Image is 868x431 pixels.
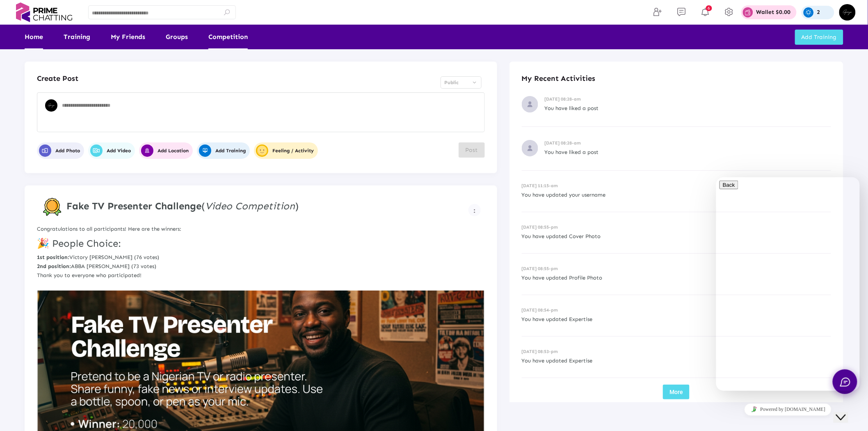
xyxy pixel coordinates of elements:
[474,209,475,213] img: more
[39,144,80,157] span: Add Photo
[756,9,791,15] p: Wallet $0.00
[522,74,831,83] h4: My Recent Activities
[37,254,69,260] strong: 1st position:
[522,273,831,282] p: You have updated Profile Photo
[522,349,831,354] h6: [DATE] 08:53-pm
[716,177,860,391] iframe: chat widget
[257,146,267,156] img: user-profile
[522,266,831,271] h6: [DATE] 08:55-pm
[208,25,248,49] a: Competition
[834,398,860,423] iframe: chat widget
[37,253,485,262] li: Victory [PERSON_NAME] (76 votes)
[254,142,318,159] button: user-profileFeeling / Activity
[445,80,459,85] span: Public
[90,144,131,157] span: Add Video
[141,144,189,157] span: Add Location
[64,25,90,49] a: Training
[545,104,831,113] p: You have liked a post
[522,307,831,313] h6: [DATE] 08:54-pm
[459,142,485,158] button: Post
[88,142,135,159] button: Add Video
[545,96,831,102] h6: [DATE] 08:28-am
[199,144,246,157] span: Add Training
[545,140,831,146] h6: [DATE] 08:28-am
[522,225,831,230] h6: [DATE] 08:55-pm
[466,147,478,154] span: Post
[37,262,485,271] li: ABBA [PERSON_NAME] (73 votes)
[522,315,831,324] p: You have updated Expertise
[166,25,188,49] a: Groups
[45,99,57,112] img: user-profile
[716,400,860,419] iframe: chat widget
[197,142,250,159] button: Add Training
[795,30,843,45] button: Add Training
[706,5,712,11] span: 6
[468,204,481,216] button: Example icon-button with a menu
[522,96,538,112] img: recent-activities-img
[545,148,831,157] p: You have liked a post
[37,74,78,83] h4: Create Post
[25,25,43,49] a: Home
[37,225,485,234] p: Congratulations to all participants! Here are the winners:
[441,76,482,89] mat-select: Select Privacy
[37,142,84,159] button: Add Photo
[522,140,538,156] img: recent-activities-img
[522,356,831,365] p: You have updated Expertise
[522,190,831,199] p: You have updated your username
[111,25,145,49] a: My Friends
[66,200,299,212] h4: ( )
[37,238,485,250] h4: 🎉 People Choice:
[12,2,76,22] img: logo
[522,183,831,188] h6: [DATE] 11:15-am
[139,142,193,159] button: Add Location
[663,385,690,399] button: More
[256,144,314,157] span: Feeling / Activity
[522,232,831,241] p: You have updated Cover Photo
[802,34,837,41] span: Add Training
[66,200,201,212] strong: Fake TV Presenter Challenge
[43,198,62,216] img: competition-badge.svg
[37,271,485,280] p: Thank you to everyone who participated!
[839,4,856,21] img: img
[205,200,295,212] i: Video Competition
[817,9,820,15] p: 2
[37,263,71,269] strong: 2nd position:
